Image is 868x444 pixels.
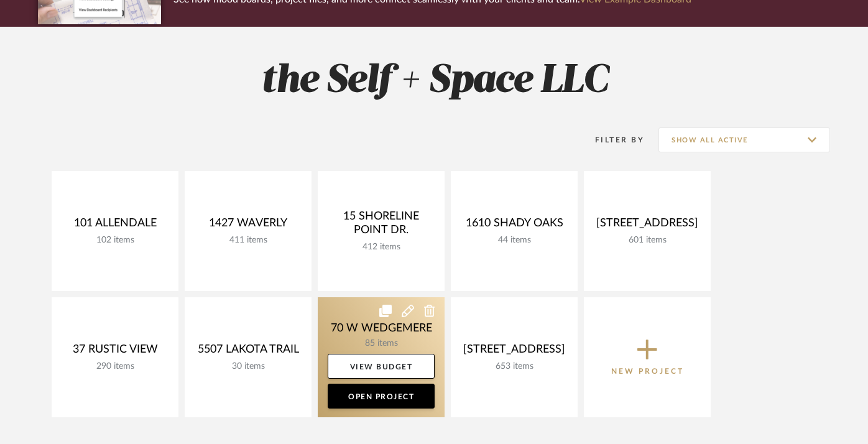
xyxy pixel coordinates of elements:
div: [STREET_ADDRESS] [594,216,701,235]
div: 412 items [328,242,435,252]
div: 290 items [62,361,169,372]
a: View Budget [328,354,435,379]
div: 101 ALLENDALE [62,216,169,235]
div: 5507 LAKOTA TRAIL [195,343,302,361]
button: New Project [584,297,711,417]
p: New Project [611,365,684,377]
div: 601 items [594,235,701,246]
div: 1610 SHADY OAKS [461,216,568,235]
div: 411 items [195,235,302,246]
div: 44 items [461,235,568,246]
div: 653 items [461,361,568,372]
div: 102 items [62,235,169,246]
div: 1427 WAVERLY [195,216,302,235]
div: [STREET_ADDRESS] [461,343,568,361]
div: 30 items [195,361,302,372]
div: 15 SHORELINE POINT DR. [328,210,435,242]
div: 37 RUSTIC VIEW [62,343,169,361]
a: Open Project [328,384,435,409]
div: Filter By [579,134,644,146]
